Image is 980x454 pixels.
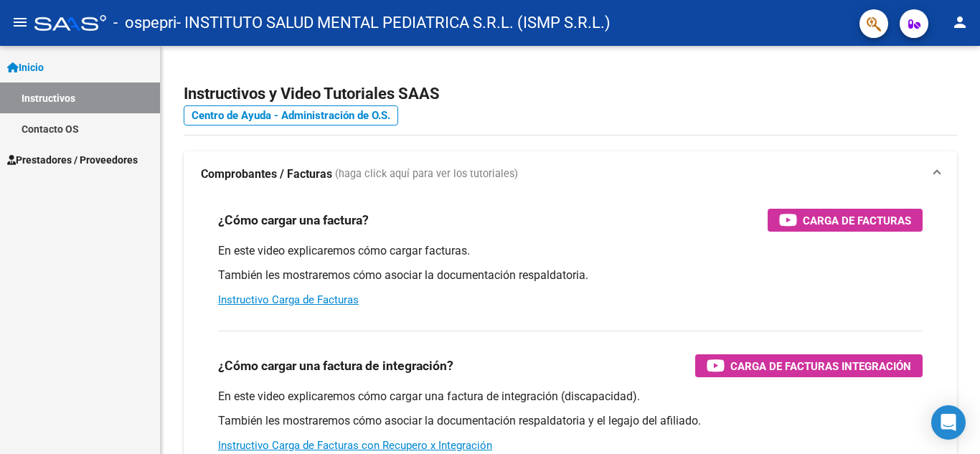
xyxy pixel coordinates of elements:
[768,209,923,232] button: Carga de Facturas
[951,14,969,31] mat-icon: person
[218,439,492,452] a: Instructivo Carga de Facturas con Recupero x Integración
[335,166,518,182] span: (haga click aquí para ver los tutoriales)
[184,80,957,108] h2: Instructivos y Video Tutoriales SAAS
[7,152,138,168] span: Prestadores / Proveedores
[218,268,923,283] p: También les mostraremos cómo asociar la documentación respaldatoria.
[931,405,966,440] div: Open Intercom Messenger
[218,210,369,230] h3: ¿Cómo cargar una factura?
[184,151,957,197] mat-expansion-panel-header: Comprobantes / Facturas (haga click aquí para ver los tutoriales)
[730,357,911,375] span: Carga de Facturas Integración
[218,413,923,429] p: También les mostraremos cómo asociar la documentación respaldatoria y el legajo del afiliado.
[218,389,923,405] p: En este video explicaremos cómo cargar una factura de integración (discapacidad).
[695,354,923,377] button: Carga de Facturas Integración
[176,7,611,39] span: - INSTITUTO SALUD MENTAL PEDIATRICA S.R.L. (ISMP S.R.L.)
[7,60,44,75] span: Inicio
[218,293,359,306] a: Instructivo Carga de Facturas
[218,356,453,376] h3: ¿Cómo cargar una factura de integración?
[218,243,923,259] p: En este video explicaremos cómo cargar facturas.
[184,105,398,126] a: Centro de Ayuda - Administración de O.S.
[113,7,176,39] span: - ospepri
[11,14,29,31] mat-icon: menu
[201,166,332,182] strong: Comprobantes / Facturas
[803,212,911,230] span: Carga de Facturas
